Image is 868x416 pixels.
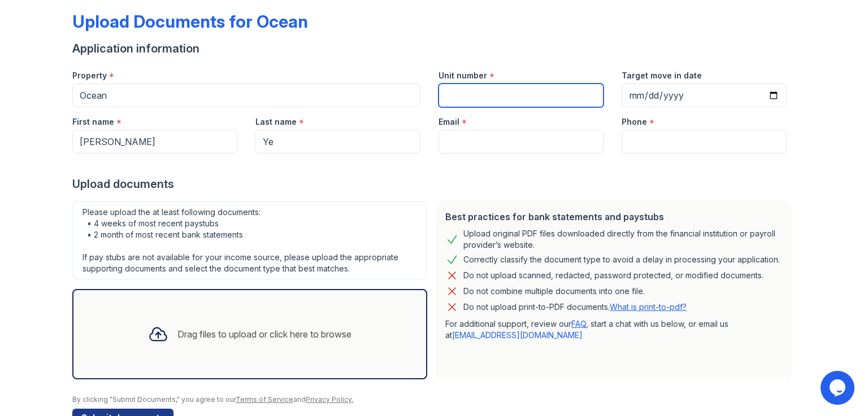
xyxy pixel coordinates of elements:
iframe: chat widget [821,371,857,405]
a: FAQ [571,319,586,329]
div: Do not upload scanned, redacted, password protected, or modified documents. [463,269,763,282]
div: Do not combine multiple documents into one file. [463,284,645,298]
p: Do not upload print-to-PDF documents. [463,301,687,313]
label: Phone [622,116,647,128]
p: For additional support, review our , start a chat with us below, or email us at [445,318,782,341]
label: Last name [255,116,297,128]
div: Drag files to upload or click here to browse [177,327,351,341]
div: Best practices for bank statements and paystubs [445,210,782,224]
div: Correctly classify the document type to avoid a delay in processing your application. [463,253,780,266]
div: Upload documents [72,176,796,192]
div: Upload Documents for Ocean [72,11,308,32]
div: Upload original PDF files downloaded directly from the financial institution or payroll provider’... [463,228,782,251]
a: What is print-to-pdf? [610,302,687,312]
div: By clicking "Submit Documents," you agree to our and [72,395,796,404]
label: First name [72,116,114,128]
label: Unit number [439,70,487,81]
label: Target move in date [622,70,702,81]
a: Terms of Service [236,395,293,404]
a: [EMAIL_ADDRESS][DOMAIN_NAME] [452,330,583,340]
label: Property [72,70,107,81]
label: Email [439,116,459,128]
div: Application information [72,41,796,56]
a: Privacy Policy. [306,395,353,404]
div: Please upload the at least following documents: • 4 weeks of most recent paystubs • 2 month of mo... [72,201,427,280]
